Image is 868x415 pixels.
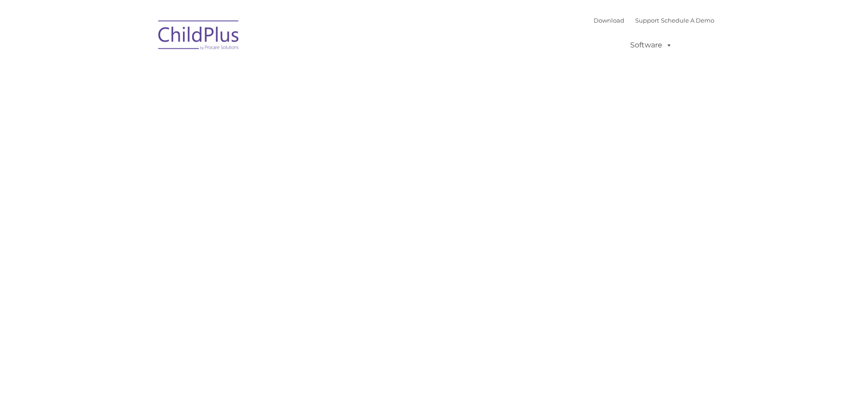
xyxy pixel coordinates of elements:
a: Support [635,17,659,24]
font: | [594,17,714,24]
a: Software [621,36,681,54]
img: ChildPlus by Procare Solutions [154,14,244,59]
a: Download [594,17,624,24]
a: Schedule A Demo [661,17,714,24]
